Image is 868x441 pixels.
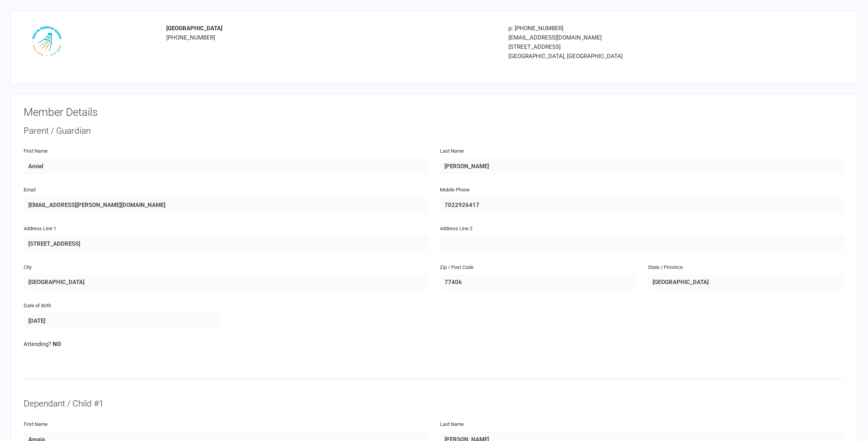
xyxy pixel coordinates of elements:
strong: NO [53,341,61,348]
label: Last Name [440,147,464,155]
h3: Member Details [24,107,844,119]
label: Last Name [440,420,464,429]
label: Mobile Phone [440,186,470,194]
label: Zip / Post Code [440,264,474,272]
label: Date of Birth [24,302,51,310]
label: Address Line 2 [440,225,472,233]
label: Address Line 1 [24,225,56,233]
div: p: [PHONE_NUMBER] [508,24,770,33]
strong: [GEOGRAPHIC_DATA] [166,25,222,32]
span: Attending? [24,341,51,348]
label: Email [24,186,36,194]
div: Dependant / Child #1 [24,398,844,410]
div: [EMAIL_ADDRESS][DOMAIN_NAME] [508,33,770,42]
div: [PHONE_NUMBER] [166,24,497,42]
label: State / Province [648,264,683,272]
label: First Name [24,420,48,429]
label: First Name [24,147,48,155]
div: [GEOGRAPHIC_DATA], [GEOGRAPHIC_DATA] [508,52,770,61]
div: [STREET_ADDRESS] [508,42,770,52]
img: logo.png [29,24,64,59]
div: Parent / Guardian [24,125,844,137]
label: City [24,264,32,272]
